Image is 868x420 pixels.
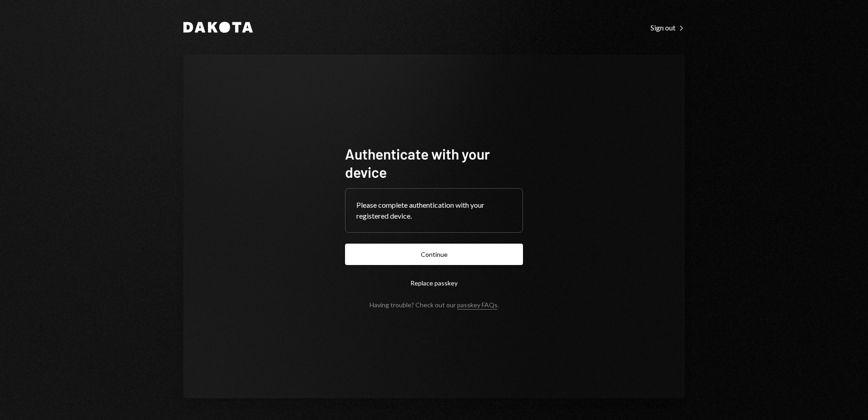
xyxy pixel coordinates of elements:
[356,200,512,221] div: Please complete authentication with your registered device.
[345,145,523,181] h1: Authenticate with your device
[651,23,685,32] div: Sign out
[651,22,685,32] a: Sign out
[345,272,523,294] button: Replace passkey
[345,244,523,265] button: Continue
[457,301,498,310] a: passkey FAQs
[370,301,499,309] div: Having trouble? Check out our .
